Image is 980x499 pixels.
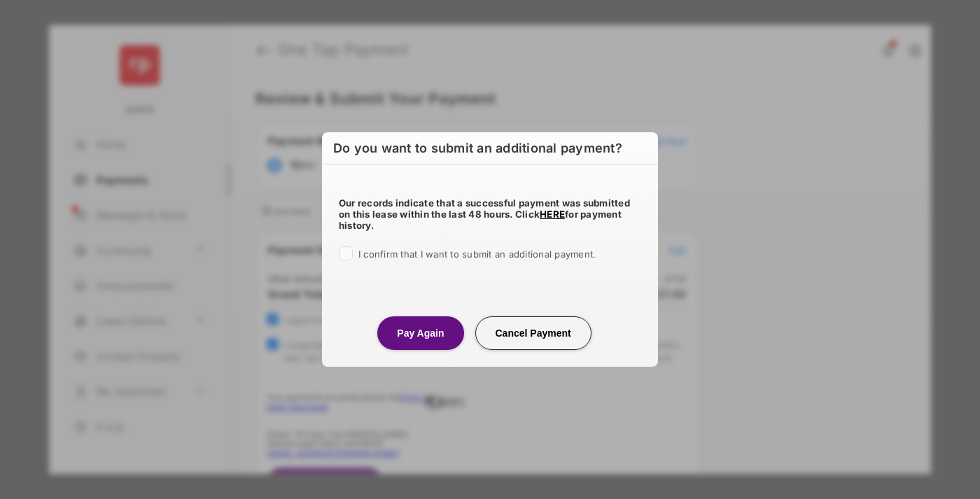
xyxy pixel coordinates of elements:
span: I confirm that I want to submit an additional payment. [358,248,596,260]
a: HERE [540,209,565,220]
button: Pay Again [377,316,463,350]
h5: Our records indicate that a successful payment was submitted on this lease within the last 48 hou... [339,197,641,231]
h6: Do you want to submit an additional payment? [322,132,658,164]
button: Cancel Payment [475,316,591,350]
